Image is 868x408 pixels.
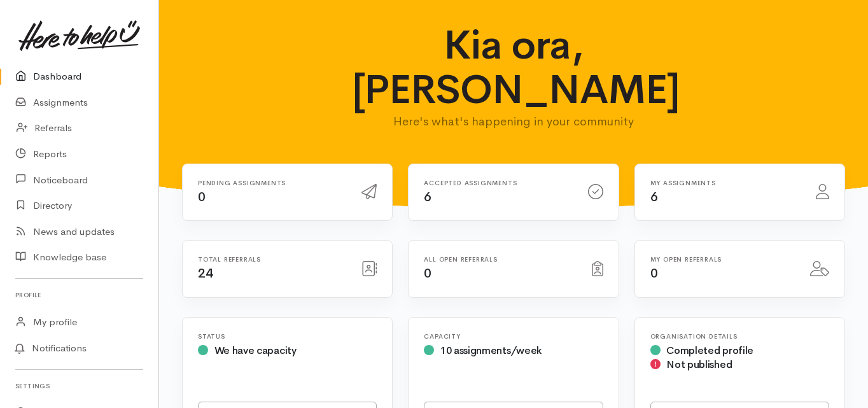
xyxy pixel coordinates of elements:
[198,265,213,281] span: 24
[198,256,346,263] h6: Total referrals
[352,113,676,130] p: Here's what's happening in your community
[666,344,753,357] span: Completed profile
[650,265,658,281] span: 0
[352,23,676,113] h1: Kia ora, [PERSON_NAME]
[440,344,542,357] span: 10 assignments/week
[198,189,206,205] span: 0
[424,189,431,205] span: 6
[650,189,658,205] span: 6
[424,333,603,340] h6: Capacity
[15,377,143,395] h6: Settings
[424,179,572,186] h6: Accepted assignments
[650,179,801,186] h6: My assignments
[650,333,829,340] h6: Organisation Details
[15,286,143,304] h6: Profile
[666,358,732,371] span: Not published
[198,179,346,186] h6: Pending assignments
[214,344,297,357] span: We have capacity
[650,256,795,263] h6: My open referrals
[424,265,431,281] span: 0
[424,256,576,263] h6: All open referrals
[198,333,377,340] h6: Status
